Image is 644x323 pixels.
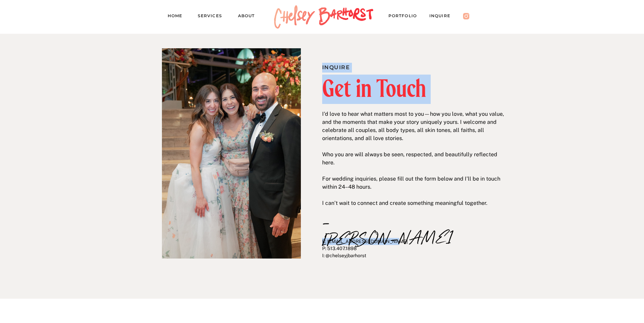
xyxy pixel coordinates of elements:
a: About [238,12,261,22]
a: Inquire [429,12,457,22]
a: PORTFOLIO [388,12,424,22]
p: E: [EMAIL_ADDRESS][DOMAIN_NAME] P: 513.407.1898 I: @chelseyjbarhorst [322,238,500,268]
p: I’d love to hear what matters most to you—how you love, what you value, and the moments that make... [322,110,505,189]
a: Services [198,12,228,22]
p: –[PERSON_NAME] [322,214,381,229]
h1: Inquire [322,63,466,70]
a: Home [168,12,188,22]
h2: Get in Touch [322,77,503,100]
